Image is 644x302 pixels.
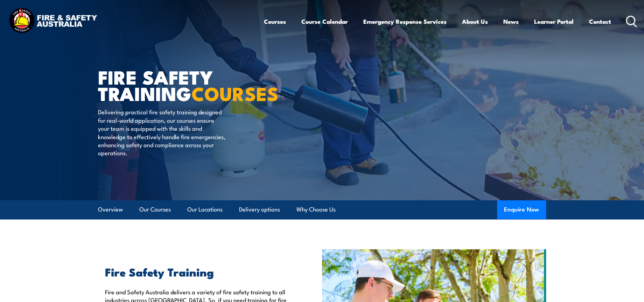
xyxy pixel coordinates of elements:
[98,69,271,101] h1: FIRE SAFETY TRAINING
[98,200,123,219] a: Overview
[462,12,488,31] a: About Us
[589,12,611,31] a: Contact
[301,12,348,31] a: Course Calendar
[187,200,223,219] a: Our Locations
[105,267,290,276] h2: Fire Safety Training
[98,108,226,157] p: Delivering practical fire safety training designed for real-world application, our courses ensure...
[139,200,171,219] a: Our Courses
[239,200,280,219] a: Delivery options
[503,12,519,31] a: News
[264,12,286,31] a: Courses
[534,12,574,31] a: Learner Portal
[363,12,447,31] a: Emergency Response Services
[296,200,336,219] a: Why Choose Us
[191,78,279,107] strong: COURSES
[497,200,546,219] button: Enquire Now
